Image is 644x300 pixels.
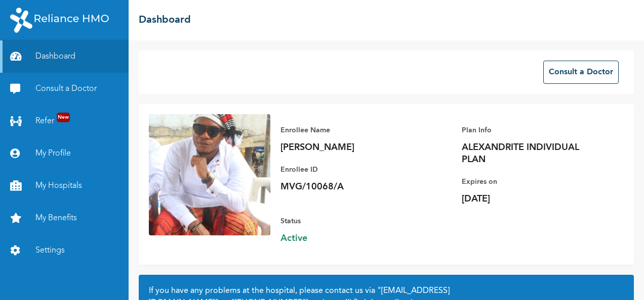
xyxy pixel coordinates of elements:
[462,193,603,205] p: [DATE]
[280,164,422,176] p: Enrollee ID
[280,232,422,244] span: Active
[149,114,270,235] img: Enrollee
[462,124,603,136] p: Plan Info
[543,61,619,84] button: Consult a Doctor
[280,215,422,227] p: Status
[280,141,422,154] p: [PERSON_NAME]
[462,176,603,188] p: Expires on
[280,124,422,136] p: Enrollee Name
[280,181,422,193] p: MVG/10068/A
[462,141,603,166] p: ALEXANDRITE INDIVIDUAL PLAN
[57,113,70,122] span: New
[10,8,109,33] img: RelianceHMO's Logo
[139,13,191,28] h2: Dashboard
